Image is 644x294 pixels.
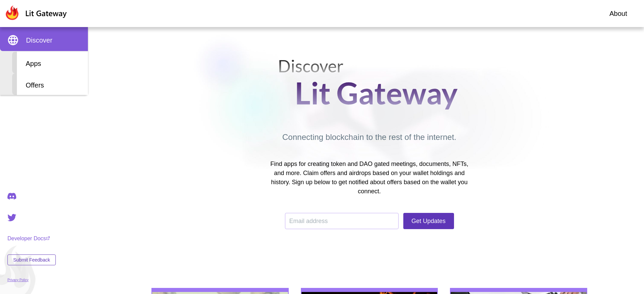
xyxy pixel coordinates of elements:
[610,8,627,19] a: About
[295,74,458,111] h2: Lit Gateway
[403,213,454,229] button: Get Updates
[26,35,52,45] span: Discover
[4,5,67,20] img: Lit Gateway Logo
[282,131,456,143] p: Connecting blockchain to the rest of the internet.
[7,236,56,242] a: Developer Docs
[289,213,394,229] input: Email address
[266,160,473,196] p: Find apps for creating token and DAO gated meetings, documents, NFTs, and more. Claim offers and ...
[12,52,88,73] div: Apps
[7,254,56,265] button: Submit Feedback
[278,57,458,74] h3: Discover
[12,73,88,95] div: Offers
[7,278,56,282] a: Privacy Policy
